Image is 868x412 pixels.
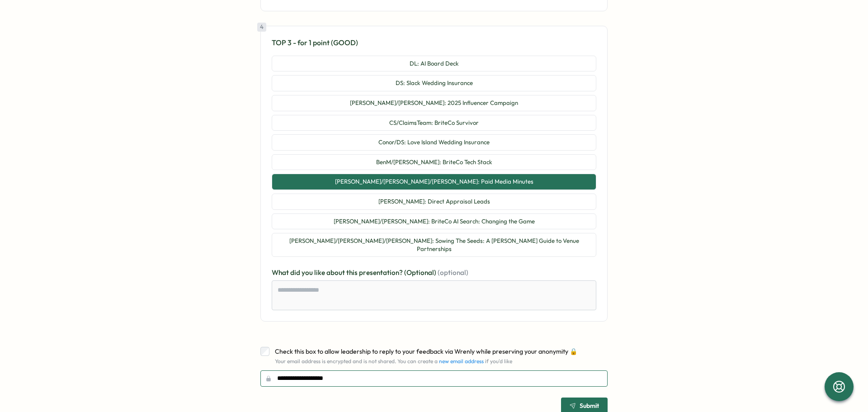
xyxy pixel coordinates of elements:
[272,174,596,190] button: [PERSON_NAME]/[PERSON_NAME]/[PERSON_NAME]: Paid Media Minutes
[275,347,577,355] span: Check this box to allow leadership to reply to your feedback via Wrenly while preserving your ano...
[272,134,596,151] button: Conor/DS: Love Island Wedding Insurance
[272,213,596,230] button: [PERSON_NAME]/[PERSON_NAME]: BriteCo AI Search: Changing the Game
[275,358,512,365] span: Your email address is encrypted and is not shared. You can create a if you'd like
[438,268,468,277] span: (optional)
[346,268,359,277] span: this
[272,233,596,257] button: [PERSON_NAME]/[PERSON_NAME]/[PERSON_NAME]: Sowing The Seeds: A [PERSON_NAME] Guide to Venue Partn...
[439,358,484,365] a: new email address
[290,268,302,277] span: did
[314,268,326,277] span: like
[272,154,596,170] button: BenM/[PERSON_NAME]: BriteCo Tech Stack
[272,56,596,72] button: DL: AI Board Deck
[404,268,438,277] span: (Optional)
[302,268,314,277] span: you
[359,268,404,277] span: presentation?
[257,23,266,32] div: 4
[272,75,596,91] button: DS: Slack Wedding Insurance
[580,403,599,409] span: Submit
[272,194,596,210] button: [PERSON_NAME]: Direct Appraisal Leads
[326,268,346,277] span: about
[272,115,596,131] button: CS/ClaimsTeam: BriteCo Survivor
[272,37,596,48] p: TOP 3 - for 1 point (GOOD)
[272,95,596,111] button: [PERSON_NAME]/[PERSON_NAME]: 2025 Influencer Campaign
[272,268,290,277] span: What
